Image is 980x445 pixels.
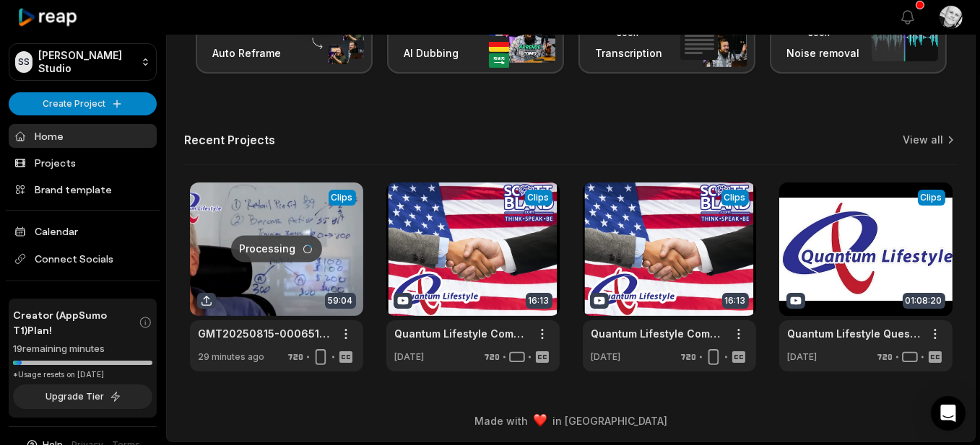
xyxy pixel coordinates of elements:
[13,307,139,338] span: Creator (AppSumo T1) Plan!
[13,342,152,356] div: 19 remaining minutes
[213,45,282,61] h3: Auto Reframe
[9,246,157,272] span: Connect Socials
[788,326,921,341] a: Quantum Lifestyle Question Interview 2025 - Quantum Lifestyle [GEOGRAPHIC_DATA]
[872,12,938,61] img: noise_removal.png
[184,133,275,147] h2: Recent Projects
[395,326,528,341] a: Quantum Lifestyle Comp Plan
[404,45,464,61] h3: AI Dubbing
[180,413,962,428] div: Made with in [GEOGRAPHIC_DATA]
[9,177,157,201] a: Brand template
[199,326,331,341] a: GMT20250815-000651_Recording_1920x1080
[13,384,152,409] button: Upgrade Tier
[931,396,966,431] div: Open Intercom Messenger
[9,151,157,175] a: Projects
[38,49,135,75] p: [PERSON_NAME] Studio
[903,133,943,147] a: View all
[787,45,867,61] h3: Noise removal
[13,369,152,380] div: *Usage resets on [DATE]
[680,5,747,67] img: transcription.png
[15,51,32,73] div: SS
[9,124,157,148] a: Home
[489,5,555,68] img: ai_dubbing.png
[596,45,676,61] h3: Transcription
[298,9,364,65] img: auto_reframe.png
[9,92,157,115] button: Create Project
[534,414,547,427] img: heart emoji
[591,326,724,341] a: Quantum Lifestyle Comp Plan
[9,219,157,243] a: Calendar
